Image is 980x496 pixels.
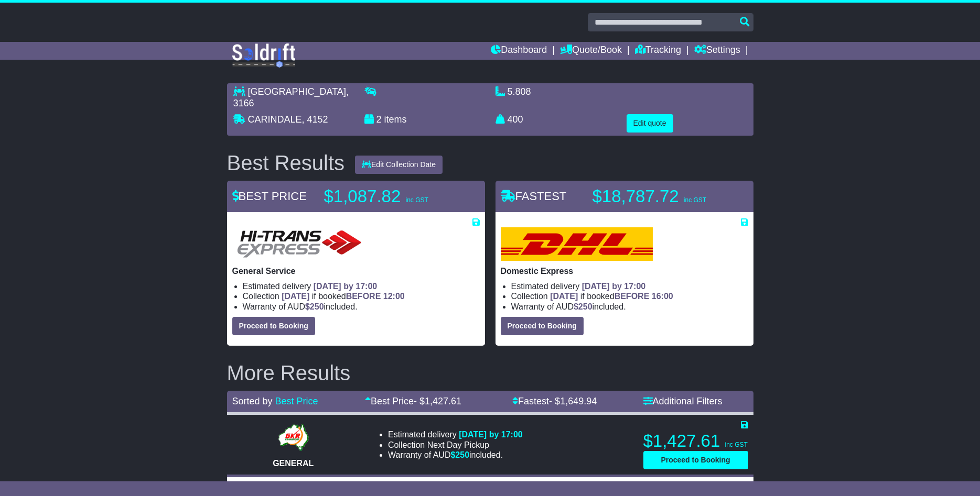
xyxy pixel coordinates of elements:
span: 250 [578,302,593,311]
img: HiTrans: General Service [232,227,367,261]
li: Estimated delivery [243,281,480,291]
img: DHL: Domestic Express [501,227,653,261]
span: 250 [455,450,469,459]
button: Edit Collection Date [355,156,443,174]
h2: More Results [227,361,753,384]
a: Dashboard [491,42,547,60]
span: inc GST [684,196,706,204]
span: if booked [550,292,673,301]
span: , 4152 [302,114,328,125]
li: Estimated delivery [511,281,748,291]
button: Proceed to Booking [643,451,748,469]
span: Sorted by [232,396,273,406]
span: [GEOGRAPHIC_DATA] [248,86,346,97]
a: Settings [694,42,740,60]
li: Warranty of AUD included. [511,302,748,312]
button: Edit quote [627,114,673,133]
span: , 3166 [233,86,349,108]
span: $ [574,302,593,311]
span: [DATE] [550,292,578,301]
button: Proceed to Booking [232,317,315,335]
span: $ [305,302,324,311]
a: Additional Filters [643,396,723,406]
li: Collection [511,291,748,301]
li: Warranty of AUD included. [388,450,523,460]
span: CARINDALE [248,114,302,125]
span: FASTEST [501,190,567,203]
span: [DATE] [282,292,309,301]
span: [DATE] by 17:00 [314,282,378,291]
span: BEFORE [615,292,650,301]
p: $1,087.82 [324,186,455,207]
span: GENERAL [273,459,314,468]
p: $18,787.72 [593,186,724,207]
span: - $ [414,396,461,406]
span: if booked [282,292,404,301]
span: 1,649.94 [560,396,597,406]
p: Domestic Express [501,266,748,276]
li: Warranty of AUD included. [243,302,480,312]
div: Best Results [222,151,350,174]
span: BEFORE [346,292,381,301]
span: [DATE] by 17:00 [459,430,523,439]
span: inc GST [405,196,428,204]
p: $1,427.61 [643,431,748,451]
a: Quote/Book [560,42,622,60]
button: Proceed to Booking [501,317,584,335]
span: 5.808 [508,86,531,97]
span: items [384,114,407,125]
p: General Service [232,266,480,276]
span: BEST PRICE [232,190,307,203]
a: Best Price- $1,427.61 [365,396,461,406]
a: Fastest- $1,649.94 [512,396,597,406]
span: 1,427.61 [425,396,461,406]
li: Collection [243,291,480,301]
span: 400 [508,114,523,125]
li: Collection [388,440,523,450]
span: Next Day Pickup [427,440,489,449]
span: inc GST [725,441,747,448]
span: $ [450,450,469,459]
span: - $ [549,396,597,406]
span: 12:00 [383,292,405,301]
a: Tracking [635,42,681,60]
li: Estimated delivery [388,429,523,439]
span: 16:00 [652,292,673,301]
span: [DATE] by 17:00 [582,282,646,291]
a: Best Price [275,396,318,406]
span: 250 [310,302,324,311]
img: GKR: GENERAL [275,422,311,453]
span: 2 [376,114,382,125]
